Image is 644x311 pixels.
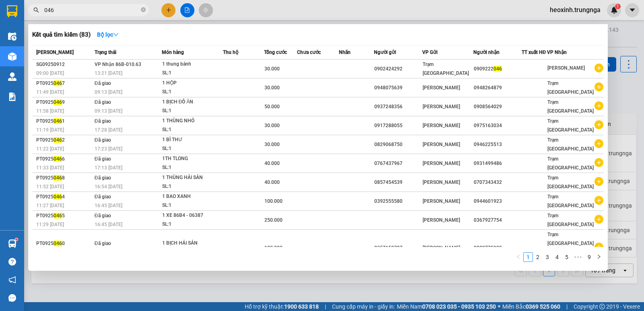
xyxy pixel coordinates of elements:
[374,140,421,149] div: 0829068750
[162,88,223,97] div: SL: 1
[547,175,594,189] span: Trạm [GEOGRAPHIC_DATA]
[374,122,421,130] div: 0917288055
[474,122,521,130] div: 0975163034
[36,155,92,163] div: PT0925 6
[543,253,552,262] a: 3
[95,184,122,189] span: 16:54 [DATE]
[547,65,585,71] span: [PERSON_NAME]
[474,103,521,111] div: 0908564029
[95,99,111,105] span: Đã giao
[339,49,351,55] span: Nhãn
[423,217,460,223] span: [PERSON_NAME]
[594,196,603,205] span: plus-circle
[423,85,460,91] span: [PERSON_NAME]
[8,93,17,101] img: solution-icon
[547,118,594,133] span: Trạm [GEOGRAPHIC_DATA]
[95,108,122,114] span: 09:13 [DATE]
[264,49,287,55] span: Tổng cước
[553,253,561,262] a: 4
[552,252,562,262] li: 4
[54,99,62,105] span: 046
[113,32,119,37] span: down
[516,254,521,259] span: left
[162,201,223,210] div: SL: 1
[54,175,62,181] span: 046
[374,244,421,252] div: 0357159787
[8,32,17,41] img: warehouse-icon
[264,142,280,147] span: 30.000
[44,6,139,14] input: Tìm tên, số ĐT hoặc mã đơn
[423,123,460,128] span: [PERSON_NAME]
[473,49,500,55] span: Người nhận
[547,156,594,171] span: Trạm [GEOGRAPHIC_DATA]
[54,213,62,218] span: 046
[54,156,62,162] span: 046
[264,179,280,185] span: 40.000
[95,118,111,124] span: Đã giao
[264,161,280,166] span: 40.000
[474,65,521,73] div: 0909222
[162,117,223,126] div: 1 THÙNG NHỎ
[95,241,111,246] span: Đã giao
[36,222,64,227] span: 11:29 [DATE]
[547,137,594,152] span: Trạm [GEOGRAPHIC_DATA]
[594,215,603,224] span: plus-circle
[36,136,92,144] div: PT0925 2
[95,89,122,95] span: 09:13 [DATE]
[572,252,584,262] li: Next 5 Pages
[162,126,223,134] div: SL: 1
[264,66,280,72] span: 30.000
[54,137,62,143] span: 046
[95,146,122,152] span: 17:23 [DATE]
[493,66,502,72] span: 046
[423,179,460,185] span: [PERSON_NAME]
[374,159,421,168] div: 0767437967
[474,178,521,187] div: 0707343432
[36,146,64,152] span: 11:22 [DATE]
[8,258,16,266] span: question-circle
[162,173,223,182] div: 1 THÙNG HẢI SẢN
[264,217,283,223] span: 250.000
[36,117,92,126] div: PT0925 1
[374,65,421,73] div: 0902424292
[474,197,521,206] div: 0944601923
[547,232,594,246] span: Trạm [GEOGRAPHIC_DATA]
[7,5,17,17] img: logo-vxr
[474,244,521,252] div: 0902775988
[422,49,438,55] span: VP Gửi
[585,253,594,262] a: 9
[36,60,92,69] div: SG09250912
[374,84,421,92] div: 0948075639
[562,253,571,262] a: 5
[423,62,469,76] span: Trạm [GEOGRAPHIC_DATA]
[33,7,39,13] span: search
[162,163,223,172] div: SL: 1
[162,154,223,163] div: 1TH TLONG
[533,252,543,262] li: 2
[423,198,460,204] span: [PERSON_NAME]
[594,158,603,167] span: plus-circle
[36,184,64,189] span: 11:52 [DATE]
[374,197,421,206] div: 0392555580
[547,49,567,55] span: VP Nhận
[297,49,321,55] span: Chưa cước
[36,79,92,88] div: PT0925 7
[547,80,594,95] span: Trạm [GEOGRAPHIC_DATA]
[36,174,92,182] div: PT0925 8
[594,177,603,186] span: plus-circle
[562,252,572,262] li: 5
[374,178,421,187] div: 0857454539
[547,194,594,208] span: Trạm [GEOGRAPHIC_DATA]
[547,99,594,114] span: Trạm [GEOGRAPHIC_DATA]
[594,139,603,148] span: plus-circle
[32,31,91,39] h3: Kết quả tìm kiếm ( 83 )
[95,156,111,162] span: Đã giao
[141,6,146,14] span: close-circle
[162,239,223,248] div: 1 BỊCH HẢI SẢN
[522,49,546,55] span: TT xuất HĐ
[162,79,223,88] div: 1 HỘP
[95,49,116,55] span: Trạng thái
[264,123,280,128] span: 30.000
[95,194,111,200] span: Đã giao
[54,194,62,200] span: 046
